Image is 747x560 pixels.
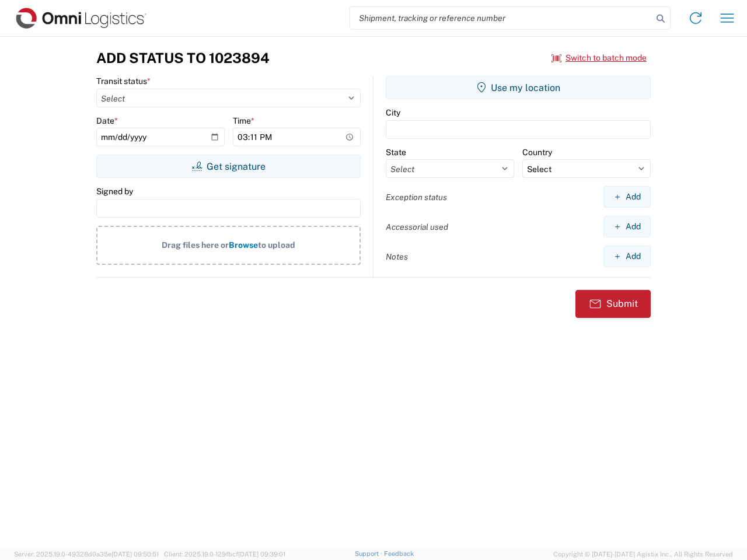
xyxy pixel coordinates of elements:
[96,50,270,66] h3: Add Status to 1023894
[229,240,258,250] span: Browse
[350,7,652,29] input: Shipment, tracking or reference number
[551,48,647,68] button: Switch to batch mode
[386,222,448,232] label: Accessorial used
[238,551,285,558] span: [DATE] 09:39:01
[386,192,447,202] label: Exception status
[384,550,414,557] a: Feedback
[258,240,295,250] span: to upload
[162,240,229,250] span: Drag files here or
[386,147,406,157] label: State
[522,147,552,157] label: Country
[603,186,651,208] button: Add
[553,549,733,559] span: Copyright © [DATE]-[DATE] Agistix Inc., All Rights Reserved
[96,155,361,178] button: Get signature
[603,216,651,237] button: Add
[96,76,151,86] label: Transit status
[14,551,159,558] span: Server: 2025.19.0-49328d0a35e
[575,290,651,318] button: Submit
[96,186,133,197] label: Signed by
[386,251,408,262] label: Notes
[111,551,159,558] span: [DATE] 09:50:51
[233,116,254,126] label: Time
[386,107,400,118] label: City
[386,76,651,99] button: Use my location
[164,551,285,558] span: Client: 2025.19.0-129fbcf
[96,116,118,126] label: Date
[355,550,384,557] a: Support
[603,246,651,267] button: Add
